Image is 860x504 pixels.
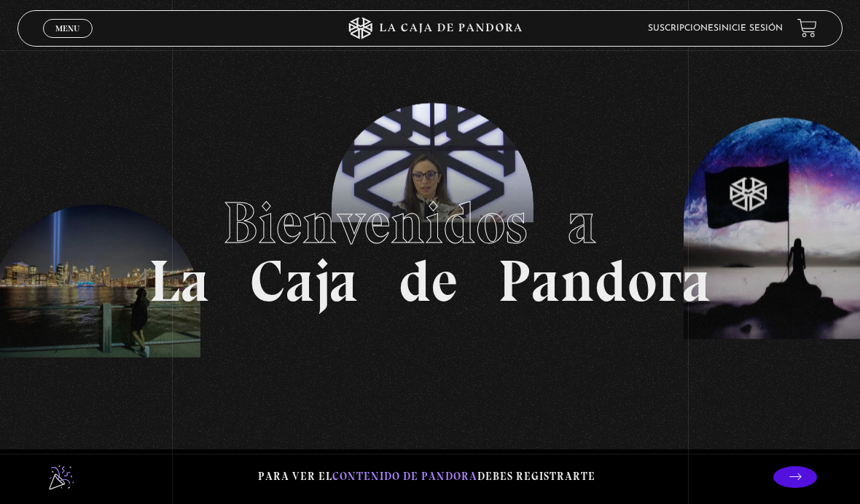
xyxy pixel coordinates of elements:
[648,24,719,33] a: Suscripciones
[797,18,817,38] a: View your shopping cart
[149,194,711,310] h1: La Caja de Pandora
[332,470,477,483] span: contenido de Pandora
[223,188,637,258] span: Bienvenidos a
[258,467,595,487] p: Para ver el debes registrarte
[719,24,783,33] a: Inicie sesión
[51,36,85,47] span: Cerrar
[55,24,79,33] span: Menu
